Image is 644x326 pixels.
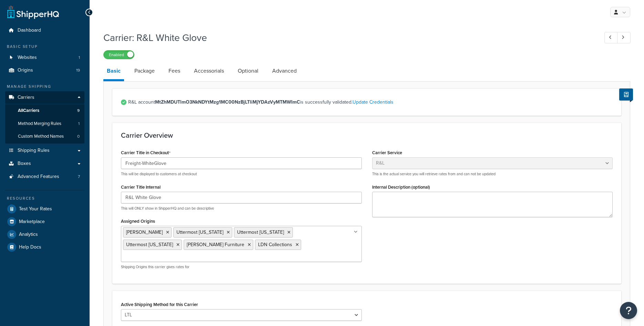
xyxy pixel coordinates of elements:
[5,196,84,201] div: Resources
[5,144,84,157] a: Shipping Rules
[104,51,134,59] label: Enabled
[18,174,59,180] span: Advanced Features
[165,63,184,79] a: Fees
[5,215,84,228] a: Marketplace
[19,219,45,225] span: Marketplace
[617,32,631,43] a: Next Record
[121,185,161,190] label: Carrier Title Internal
[18,67,33,73] span: Origins
[620,302,637,319] button: Open Resource Center
[121,150,171,156] label: Carrier Title in Checkout
[5,241,84,253] a: Help Docs
[131,63,158,79] a: Package
[78,121,80,127] span: 1
[5,104,84,117] a: AllCarriers9
[269,63,300,79] a: Advanced
[121,302,198,307] label: Active Shipping Method for this Carrier
[19,232,38,238] span: Analytics
[5,51,84,64] a: Websites1
[5,170,84,183] li: Advanced Features
[77,108,80,114] span: 9
[19,244,41,250] span: Help Docs
[5,130,84,143] li: Custom Method Names
[18,134,64,139] span: Custom Method Names
[103,31,592,44] h1: Carrier: R&L White Glove
[18,28,41,33] span: Dashboard
[121,264,362,270] p: Shipping Origins this carrier gives rates for
[128,97,613,107] span: R&L account is successfully validated.
[5,170,84,183] a: Advanced Features7
[76,67,80,73] span: 19
[18,108,39,114] span: All Carriers
[77,134,80,139] span: 0
[121,206,362,211] p: This will ONLY show in ShipperHQ and can be descriptive
[237,229,284,236] span: Uttermost [US_STATE]
[5,64,84,77] a: Origins19
[352,98,393,106] a: Update Credentials
[372,150,402,155] label: Carrier Service
[5,117,84,130] li: Method Merging Rules
[121,171,362,177] p: This will be displayed to customers at checkout
[155,98,300,106] strong: MtZhMDUTlmO3NkNDYtMzg1MC00NzBjLTliMjYDAzVyMTMWImC
[18,121,61,127] span: Method Merging Rules
[121,219,155,224] label: Assigned Origins
[78,174,80,180] span: 7
[18,95,34,101] span: Carriers
[619,88,633,101] button: Show Help Docs
[5,228,84,241] a: Analytics
[5,117,84,130] a: Method Merging Rules1
[126,229,163,236] span: [PERSON_NAME]
[19,206,52,212] span: Test Your Rates
[79,55,80,61] span: 1
[103,63,124,81] a: Basic
[372,185,430,190] label: Internal Description (optional)
[5,91,84,104] a: Carriers
[18,55,37,61] span: Websites
[5,91,84,144] li: Carriers
[126,241,173,248] span: Uttermost [US_STATE]
[372,171,613,177] p: This is the actual service you will retrieve rates from and can not be updated
[5,203,84,215] a: Test Your Rates
[18,161,31,167] span: Boxes
[5,84,84,90] div: Manage Shipping
[121,132,613,139] h3: Carrier Overview
[5,24,84,37] a: Dashboard
[18,148,50,154] span: Shipping Rules
[5,64,84,77] li: Origins
[187,241,244,248] span: [PERSON_NAME] Furniture
[5,157,84,170] a: Boxes
[5,51,84,64] li: Websites
[176,229,223,236] span: Uttermost [US_STATE]
[191,63,227,79] a: Accessorials
[604,32,618,43] a: Previous Record
[234,63,262,79] a: Optional
[5,130,84,143] a: Custom Method Names0
[258,241,292,248] span: LDN Collections
[5,44,84,50] div: Basic Setup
